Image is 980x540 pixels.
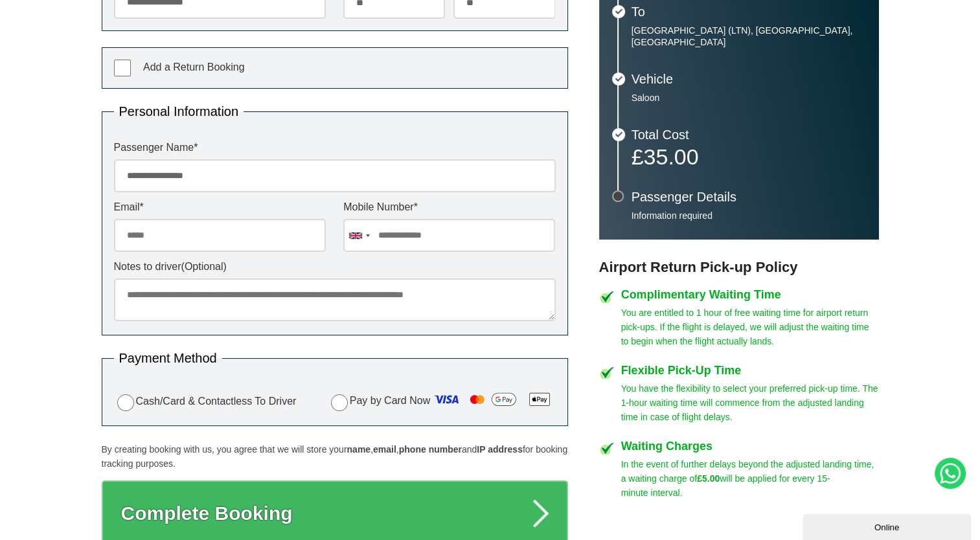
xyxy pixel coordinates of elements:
p: By creating booking with us, you agree that we will store your , , and for booking tracking purpo... [102,442,568,471]
p: Saloon [632,92,866,104]
h3: Total Cost [632,128,866,141]
span: Add a Return Booking [143,62,245,73]
h4: Complimentary Waiting Time [621,289,879,300]
strong: name [347,444,370,455]
label: Mobile Number [343,202,555,212]
h3: Vehicle [632,73,866,85]
span: 35.00 [643,144,698,169]
p: In the event of further delays beyond the adjusted landing time, a waiting charge of will be appl... [621,457,879,500]
p: £ [632,148,866,166]
input: Cash/Card & Contactless To Driver [117,394,134,411]
input: Add a Return Booking [114,60,131,76]
strong: phone number [399,444,462,455]
span: (Optional) [181,261,227,272]
input: Pay by Card Now [331,394,348,411]
label: Passenger Name [114,142,556,153]
label: Cash/Card & Contactless To Driver [114,392,297,411]
h4: Waiting Charges [621,440,879,452]
legend: Personal Information [114,105,244,118]
legend: Payment Method [114,352,222,365]
div: United Kingdom: +44 [344,219,374,251]
strong: IP address [477,444,523,455]
h4: Flexible Pick-Up Time [621,365,879,376]
p: You have the flexibility to select your preferred pick-up time. The 1-hour waiting time will comm... [621,381,879,424]
iframe: chat widget [803,512,974,540]
p: Information required [632,210,866,221]
p: [GEOGRAPHIC_DATA] (LTN), [GEOGRAPHIC_DATA], [GEOGRAPHIC_DATA] [632,25,866,48]
label: Notes to driver [114,262,556,272]
h3: Airport Return Pick-up Policy [599,259,879,276]
p: You are entitled to 1 hour of free waiting time for airport return pick-ups. If the flight is del... [621,306,879,348]
h3: Passenger Details [632,190,866,203]
strong: £5.00 [697,473,720,484]
strong: email [373,444,396,455]
label: Email [114,202,326,212]
h3: To [632,5,866,18]
label: Pay by Card Now [328,389,556,414]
